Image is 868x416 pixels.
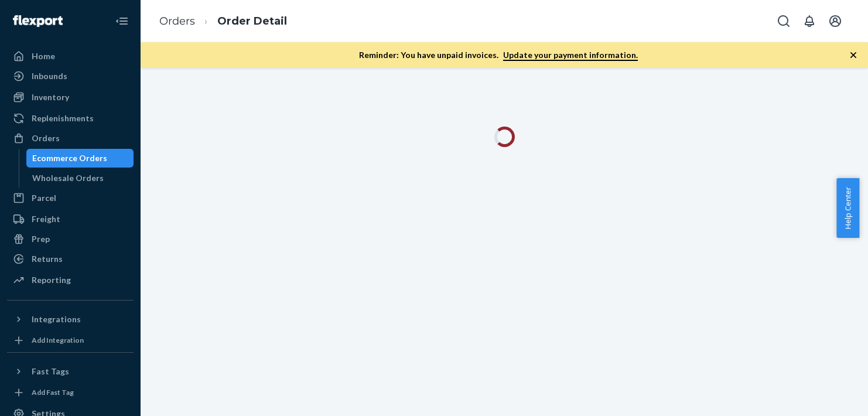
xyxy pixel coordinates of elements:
[836,178,859,238] button: Help Center
[772,9,795,33] button: Open Search Box
[503,50,638,61] a: Update your payment information.
[32,132,60,144] div: Orders
[7,230,134,248] a: Prep
[26,149,134,168] a: Ecommerce Orders
[32,70,67,82] div: Inbounds
[32,213,60,225] div: Freight
[32,233,50,245] div: Prep
[32,152,107,164] div: Ecommerce Orders
[32,172,104,184] div: Wholesale Orders
[7,47,134,66] a: Home
[7,250,134,268] a: Returns
[7,189,134,207] a: Parcel
[32,253,63,265] div: Returns
[32,387,74,397] div: Add Fast Tag
[110,9,134,33] button: Close Navigation
[32,313,81,325] div: Integrations
[32,112,94,124] div: Replenishments
[7,386,134,400] a: Add Fast Tag
[7,271,134,289] a: Reporting
[159,15,195,28] a: Orders
[823,9,847,33] button: Open account menu
[798,9,821,33] button: Open notifications
[7,88,134,107] a: Inventory
[32,50,55,62] div: Home
[32,366,69,377] div: Fast Tags
[32,192,56,204] div: Parcel
[7,67,134,86] a: Inbounds
[7,362,134,381] button: Fast Tags
[32,91,69,103] div: Inventory
[13,15,63,27] img: Flexport logo
[7,310,134,329] button: Integrations
[217,15,287,28] a: Order Detail
[7,210,134,229] a: Freight
[26,169,134,187] a: Wholesale Orders
[359,49,638,61] p: Reminder: You have unpaid invoices.
[7,333,134,347] a: Add Integration
[32,274,71,286] div: Reporting
[7,109,134,128] a: Replenishments
[7,129,134,148] a: Orders
[150,4,296,39] ol: breadcrumbs
[32,335,84,345] div: Add Integration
